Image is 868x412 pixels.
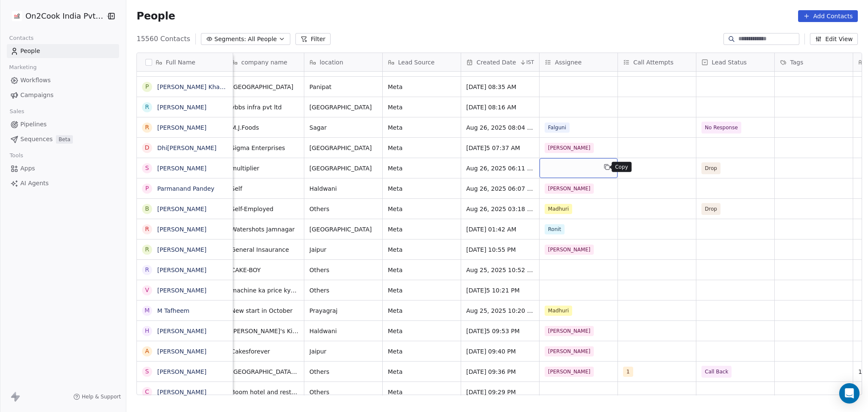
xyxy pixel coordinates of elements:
[526,59,534,66] span: IST
[231,164,299,173] span: multiplier
[145,143,150,152] div: D
[12,11,22,21] img: on2cook%20logo-04%20copy.jpg
[388,83,456,91] span: Meta
[231,266,299,274] span: CAKE-BOY
[383,53,461,71] div: Lead Source
[476,58,516,67] span: Created Date
[145,123,149,132] div: R
[712,58,747,67] span: Lead Status
[145,204,149,213] div: b
[7,176,119,190] a: AI Agents
[398,58,434,67] span: Lead Source
[309,367,377,376] span: Others
[388,184,456,193] span: Meta
[309,83,377,91] span: Panipat
[136,34,190,44] span: 15560 Contacts
[309,103,377,111] span: [GEOGRAPHIC_DATA]
[466,103,534,111] span: [DATE] 08:16 AM
[7,161,119,175] a: Apps
[466,245,534,254] span: [DATE] 10:55 PM
[545,367,594,377] span: [PERSON_NAME]
[231,327,299,335] span: [PERSON_NAME]'s Kitchen
[20,120,47,129] span: Pipelines
[388,103,456,111] span: Meta
[798,10,858,22] button: Add Contacts
[466,347,534,356] span: [DATE] 09:40 PM
[309,205,377,213] span: Others
[388,123,456,132] span: Meta
[388,144,456,152] span: Meta
[309,306,377,315] span: Prayagraj
[145,225,149,234] div: R
[309,388,377,396] span: Others
[157,124,206,131] a: [PERSON_NAME]
[82,393,121,400] span: Help & Support
[6,32,37,45] span: Contacts
[388,225,456,234] span: Meta
[157,267,206,273] a: [PERSON_NAME]
[214,35,246,44] span: Segments:
[137,53,233,71] div: Full Name
[309,123,377,132] span: Sagar
[20,91,53,100] span: Campaigns
[7,44,119,58] a: People
[545,184,594,194] span: [PERSON_NAME]
[388,367,456,376] span: Meta
[231,347,299,356] span: Cakesforever
[7,117,119,131] a: Pipelines
[157,307,189,314] a: M Tafheem
[6,61,40,74] span: Marketing
[137,72,233,395] div: grid
[388,266,456,274] span: Meta
[20,135,53,144] span: Sequences
[145,103,149,111] div: R
[466,164,534,173] span: Aug 26, 2025 06:11 AM
[157,389,206,395] a: [PERSON_NAME]
[775,53,853,71] div: Tags
[145,245,149,254] div: R
[157,104,206,111] a: [PERSON_NAME]
[7,132,119,146] a: SequencesBeta
[705,123,738,132] span: No Response
[20,164,35,173] span: Apps
[157,165,206,172] a: [PERSON_NAME]
[304,53,382,71] div: location
[309,327,377,335] span: Haldwani
[157,287,206,294] a: [PERSON_NAME]
[555,58,581,67] span: Assignee
[466,266,534,274] span: Aug 25, 2025 10:52 PM
[145,286,149,295] div: V
[388,164,456,173] span: Meta
[309,347,377,356] span: Jaipur
[231,367,299,376] span: [GEOGRAPHIC_DATA][PERSON_NAME]
[461,53,539,71] div: Created DateIST
[540,53,618,71] div: Assignee
[231,225,299,234] span: Watershots Jamnagar
[157,328,206,334] a: [PERSON_NAME]
[157,145,217,151] a: Dhi[PERSON_NAME]
[231,245,299,254] span: General Insaurance
[231,286,299,295] span: machine ka price kya hai
[705,164,717,173] span: Drop
[545,306,572,316] span: Madhuri
[466,205,534,213] span: Aug 26, 2025 03:18 AM
[839,383,860,404] div: Open Intercom Messenger
[388,245,456,254] span: Meta
[466,286,534,295] span: [DATE]5 10:21 PM
[309,144,377,152] span: [GEOGRAPHIC_DATA]
[136,10,175,22] span: People
[309,286,377,295] span: Others
[388,205,456,213] span: Meta
[20,47,40,56] span: People
[388,388,456,396] span: Meta
[231,184,299,193] span: Self
[466,225,534,234] span: [DATE] 01:42 AM
[295,33,331,45] button: Filter
[157,368,206,375] a: [PERSON_NAME]
[145,306,150,315] div: M
[545,122,570,133] span: Falguni
[145,164,149,173] div: S
[705,205,717,213] span: Drop
[145,184,149,193] div: P
[56,135,73,144] span: Beta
